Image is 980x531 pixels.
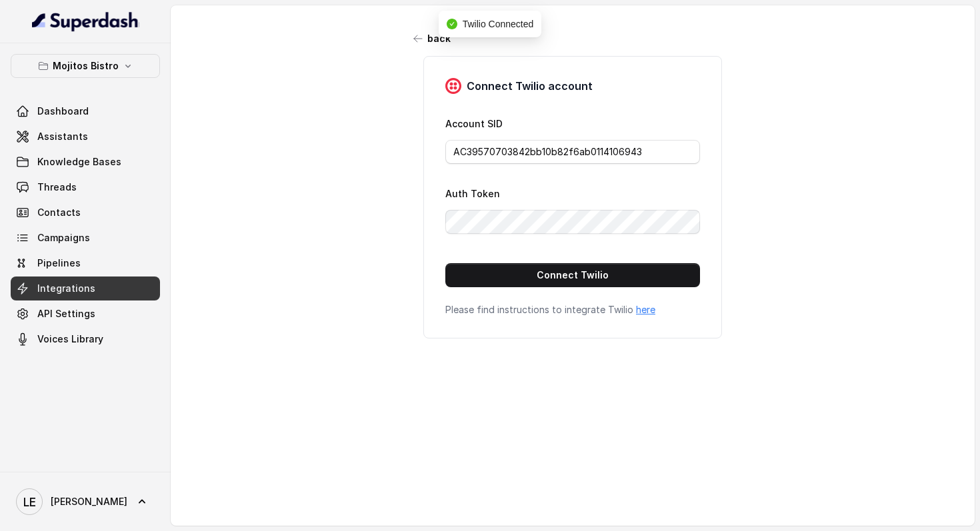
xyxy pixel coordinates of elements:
span: Voices Library [37,332,103,346]
a: Voices Library [11,327,160,351]
p: Mojitos Bistro [53,58,119,74]
p: Please find instructions to integrate Twilio [445,303,700,316]
span: Threads [37,181,77,194]
span: API Settings [37,307,95,320]
a: Assistants [11,125,160,149]
a: here [636,304,655,315]
a: Integrations [11,276,160,300]
a: Campaigns [11,226,160,250]
span: check-circle [447,19,457,29]
a: API Settings [11,302,160,326]
span: Integrations [37,282,95,295]
button: back [406,27,459,51]
text: LE [23,495,36,509]
img: light.svg [32,11,139,32]
span: Contacts [37,206,81,219]
span: [PERSON_NAME] [51,495,127,508]
button: Mojitos Bistro [11,54,160,78]
a: Contacts [11,201,160,225]
h3: Connect Twilio account [467,78,593,94]
span: Knowledge Bases [37,155,121,169]
span: Campaigns [37,231,90,245]
label: Account SID [445,118,503,129]
span: Pipelines [37,257,81,270]
label: Auth Token [445,188,500,199]
button: Connect Twilio [445,263,700,287]
a: Pipelines [11,251,160,275]
a: [PERSON_NAME] [11,483,160,520]
img: twilio.7c09a4f4c219fa09ad352260b0a8157b.svg [445,78,461,94]
a: Dashboard [11,99,160,123]
span: Dashboard [37,105,89,118]
span: Assistants [37,130,88,143]
span: Twilio Connected [463,19,534,29]
a: Knowledge Bases [11,150,160,174]
a: Threads [11,175,160,199]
